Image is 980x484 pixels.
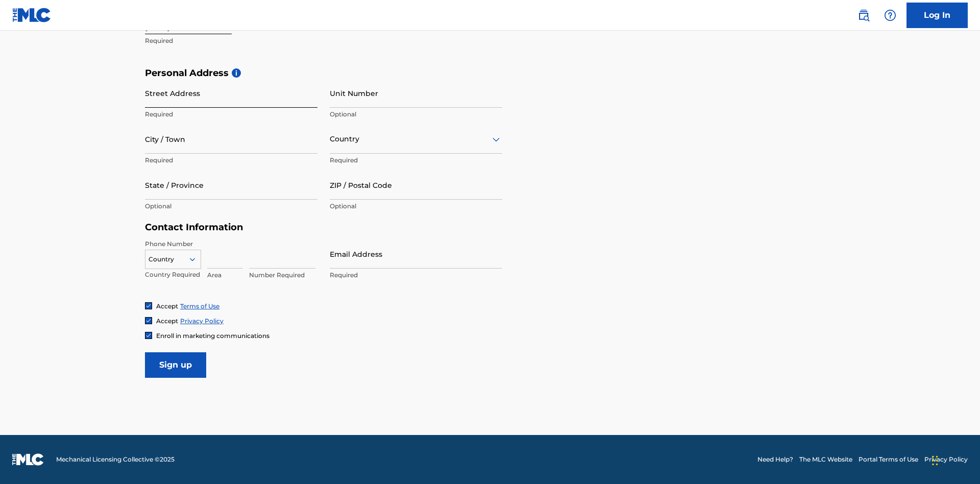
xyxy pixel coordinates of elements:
[145,110,317,119] p: Required
[12,8,52,22] img: MLC Logo
[330,202,502,211] p: Optional
[924,455,968,464] a: Privacy Policy
[929,435,980,484] iframe: Chat Widget
[853,5,874,26] a: Public Search
[145,318,152,324] img: checkbox
[156,332,269,340] span: Enroll in marketing communications
[330,110,502,119] p: Optional
[180,317,224,325] a: Privacy Policy
[330,156,502,165] p: Required
[932,445,938,476] div: Drag
[232,68,241,78] span: i
[906,3,968,28] a: Log In
[859,455,918,464] a: Portal Terms of Use
[330,271,502,280] p: Required
[145,156,317,165] p: Required
[156,317,178,325] span: Accept
[180,302,219,310] a: Terms of Use
[12,453,44,466] img: logo
[799,455,852,464] a: The MLC Website
[757,455,793,464] a: Need Help?
[207,271,243,280] p: Area
[145,270,201,279] p: Country Required
[880,5,900,26] div: Help
[857,9,870,21] img: search
[56,455,175,464] span: Mechanical Licensing Collective © 2025
[145,36,317,45] p: Required
[145,202,317,211] p: Optional
[145,67,835,79] h5: Personal Address
[249,271,315,280] p: Number Required
[145,303,152,309] img: checkbox
[145,352,206,378] input: Sign up
[145,222,502,233] h5: Contact Information
[145,332,152,338] img: checkbox
[156,302,178,310] span: Accept
[884,9,896,21] img: help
